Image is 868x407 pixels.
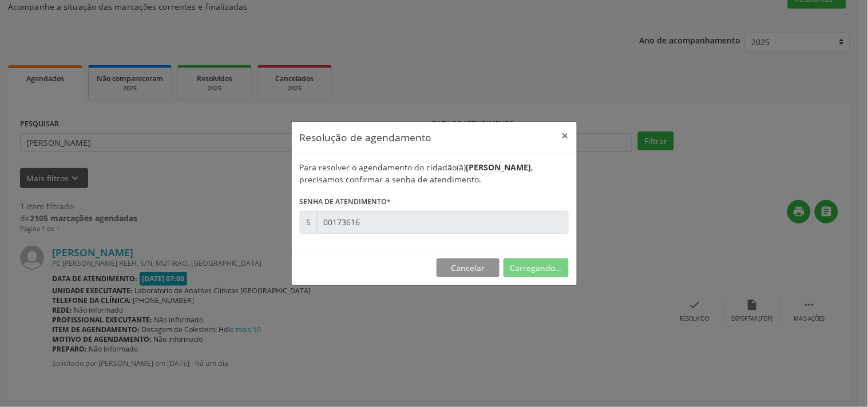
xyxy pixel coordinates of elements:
b: [PERSON_NAME] [466,162,532,173]
label: Senha de atendimento [300,193,391,211]
div: Para resolver o agendamento do cidadão(ã) , precisamos confirmar a senha de atendimento. [300,161,569,185]
h5: Resolução de agendamento [300,130,432,145]
button: Close [554,122,577,150]
button: Cancelar [437,258,500,278]
button: Carregando... [504,258,569,278]
div: S [300,211,318,234]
